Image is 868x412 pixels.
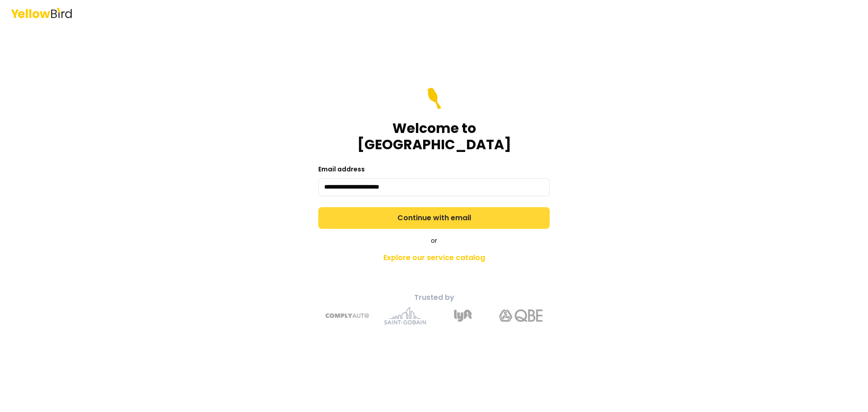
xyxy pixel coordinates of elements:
[318,207,550,229] button: Continue with email
[318,120,550,153] h1: Welcome to [GEOGRAPHIC_DATA]
[275,292,593,303] p: Trusted by
[431,236,437,245] span: or
[318,165,365,174] label: Email address
[275,249,593,267] a: Explore our service catalog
